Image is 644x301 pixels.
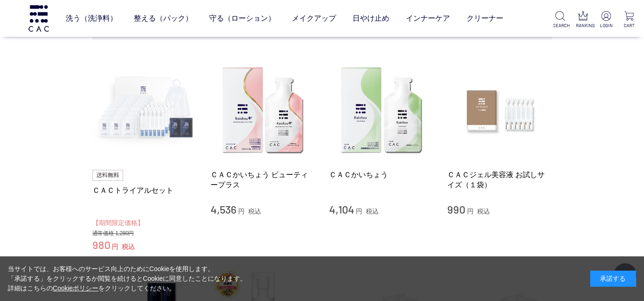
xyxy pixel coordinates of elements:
span: 980 [92,238,110,251]
img: ＣＡＣトライアルセット [92,58,197,163]
a: LOGIN [599,11,614,29]
a: クリーナー [467,6,503,31]
a: ＣＡＣかいちょう ビューティープラス [211,170,315,190]
a: インナーケア [406,6,450,31]
span: 円 [467,208,473,215]
span: 990 [447,203,465,216]
span: 円 [238,208,245,215]
p: SEARCH [553,22,568,29]
a: 守る（ローション） [209,6,275,31]
span: 税込 [366,208,379,215]
span: 税込 [122,243,135,250]
p: RANKING [576,22,591,29]
span: 税込 [477,208,490,215]
a: ＣＡＣトライアルセット [92,185,197,195]
a: ＣＡＣかいちょう [329,170,434,179]
div: 通常価格 1,280円 [92,230,197,237]
a: SEARCH [553,11,568,29]
a: CART [622,11,637,29]
span: 4,104 [329,203,354,216]
span: 税込 [248,208,261,215]
a: 日やけ止め [353,6,389,31]
span: 円 [356,208,362,215]
span: 円 [112,243,118,250]
div: 承諾する [590,271,636,287]
a: Cookieポリシー [53,284,99,292]
img: ＣＡＣジェル美容液 お試しサイズ（１袋） [447,58,552,163]
img: logo [27,5,50,31]
p: CART [622,22,637,29]
img: ＣＡＣかいちょう [329,58,434,163]
a: RANKING [576,11,591,29]
a: ＣＡＣジェル美容液 お試しサイズ（１袋） [447,170,552,190]
a: メイクアップ [292,6,336,31]
div: 【期間限定価格】 [92,218,197,228]
img: ＣＡＣかいちょう ビューティープラス [211,58,315,163]
div: 当サイトでは、お客様へのサービス向上のためにCookieを使用します。 「承諾する」をクリックするか閲覧を続けるとCookieに同意したことになります。 詳細はこちらの をクリックしてください。 [8,264,247,293]
span: 4,536 [211,203,236,216]
a: 洗う（洗浄料） [66,6,117,31]
a: 整える（パック） [134,6,193,31]
img: 送料無料 [92,170,124,181]
p: LOGIN [599,22,614,29]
